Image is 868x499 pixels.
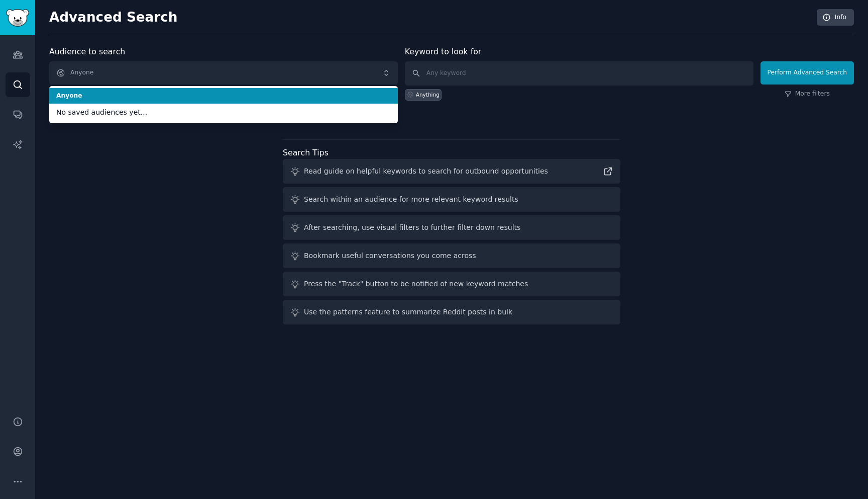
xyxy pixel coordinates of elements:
[49,86,398,123] ul: Anyone
[405,61,753,86] input: Any keyword
[49,61,398,85] button: Anyone
[283,148,329,157] label: Search Tips
[49,47,125,56] label: Audience to search
[304,222,520,233] div: After searching, use visual filters to further filter down results
[761,61,854,85] button: Perform Advanced Search
[785,90,830,99] a: More filters
[56,92,391,101] span: Anyone
[304,194,518,205] div: Search within an audience for more relevant keyword results
[304,307,512,317] div: Use the patterns feature to summarize Reddit posts in bulk
[817,9,854,26] a: Info
[304,166,548,177] div: Read guide on helpful keywords to search for outbound opportunities
[304,279,528,289] div: Press the "Track" button to be notified of new keyword matches
[6,9,29,27] img: GummySearch logo
[416,91,440,98] div: Anything
[49,10,811,26] h2: Advanced Search
[405,47,482,56] label: Keyword to look for
[304,251,476,261] div: Bookmark useful conversations you come across
[56,107,391,118] span: No saved audiences yet...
